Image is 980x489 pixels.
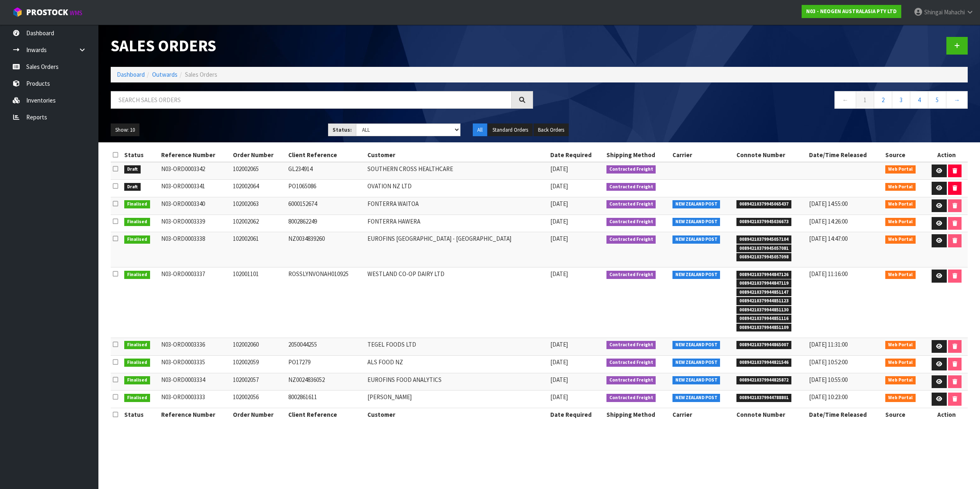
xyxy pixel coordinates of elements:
[124,359,150,367] span: Finalised
[672,271,720,279] span: NEW ZEALAND POST
[159,232,231,267] td: N03-ORD0003338
[124,376,150,384] span: Finalised
[26,7,68,18] span: ProStock
[231,408,286,421] th: Order Number
[807,149,883,162] th: Date/Time Released
[124,165,141,174] span: Draft
[365,180,548,197] td: OVATION NZ LTD
[365,373,548,391] td: EUROFINS FOOD ANALYTICS
[736,279,791,288] span: 00894210379944847119
[885,200,916,208] span: Web Portal
[159,197,231,215] td: N03-ORD0003340
[231,373,286,391] td: 102002057
[550,358,568,366] span: [DATE]
[856,91,874,109] a: 1
[231,391,286,408] td: 102002056
[231,267,286,338] td: 102001101
[885,271,916,279] span: Web Portal
[365,355,548,373] td: ALS FOOD NZ
[159,338,231,355] td: N03-ORD0003336
[286,408,366,421] th: Client Reference
[928,91,946,109] a: 5
[736,324,791,332] span: 00894210379944851109
[231,180,286,197] td: 102002064
[806,8,897,15] strong: N03 - NEOGEN AUSTRALASIA PTY LTD
[874,91,892,109] a: 2
[159,408,231,421] th: Reference Number
[152,71,178,78] a: Outwards
[231,197,286,215] td: 102002063
[286,149,366,162] th: Client Reference
[550,270,568,278] span: [DATE]
[672,341,720,349] span: NEW ZEALAND POST
[550,376,568,384] span: [DATE]
[736,253,791,261] span: 00894210379945057098
[124,235,150,244] span: Finalised
[231,162,286,180] td: 102002065
[159,149,231,162] th: Reference Number
[736,376,791,384] span: 00894210379944825872
[365,162,548,180] td: SOUTHERN CROSS HEALTHCARE
[548,149,604,162] th: Date Required
[365,267,548,338] td: WESTLAND CO-OP DAIRY LTD
[159,373,231,391] td: N03-ORD0003334
[885,183,916,191] span: Web Portal
[606,218,656,226] span: Contracted Freight
[809,235,848,242] span: [DATE] 14:47:00
[672,394,720,402] span: NEW ZEALAND POST
[672,235,720,244] span: NEW ZEALAND POST
[736,341,791,349] span: 00894210379944865007
[159,215,231,232] td: N03-ORD0003339
[736,244,791,253] span: 00894210379945057081
[159,162,231,180] td: N03-ORD0003342
[12,7,23,17] img: cube-alt.png
[286,391,366,408] td: 8002861611
[286,267,366,338] td: ROSSLYNVONAH010925
[736,200,791,208] span: 00894210379945065437
[809,358,848,366] span: [DATE] 10:52:00
[736,306,791,314] span: 00894210379944851130
[286,180,366,197] td: PO1065086
[924,8,943,16] span: Shingai
[606,235,656,244] span: Contracted Freight
[286,373,366,391] td: NZ0024836052
[231,149,286,162] th: Order Number
[111,123,139,137] button: Show: 10
[159,180,231,197] td: N03-ORD0003341
[809,217,848,225] span: [DATE] 14:26:00
[365,215,548,232] td: FONTERRA HAWERA
[365,197,548,215] td: FONTERRA WAITOA
[736,218,791,226] span: 00894210379945036673
[604,408,670,421] th: Shipping Method
[124,200,150,208] span: Finalised
[286,338,366,355] td: 2050044255
[925,408,968,421] th: Action
[286,215,366,232] td: 8002862249
[606,183,656,191] span: Contracted Freight
[885,341,916,349] span: Web Portal
[606,271,656,279] span: Contracted Freight
[736,235,791,244] span: 00894210379945057104
[885,376,916,384] span: Web Portal
[365,338,548,355] td: TEGEL FOODS LTD
[124,271,150,279] span: Finalised
[159,391,231,408] td: N03-ORD0003333
[159,355,231,373] td: N03-ORD0003335
[925,149,968,162] th: Action
[734,408,807,421] th: Connote Number
[124,341,150,349] span: Finalised
[124,218,150,226] span: Finalised
[365,232,548,267] td: EUROFINS [GEOGRAPHIC_DATA] - [GEOGRAPHIC_DATA]
[533,123,569,137] button: Back Orders
[736,394,791,402] span: 00894210379944788801
[550,200,568,208] span: [DATE]
[883,149,925,162] th: Source
[124,183,141,191] span: Draft
[111,91,512,109] input: Search sales orders
[231,232,286,267] td: 102002061
[550,217,568,225] span: [DATE]
[548,408,604,421] th: Date Required
[736,288,791,297] span: 00894210379944851147
[122,149,159,162] th: Status
[286,355,366,373] td: PO17279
